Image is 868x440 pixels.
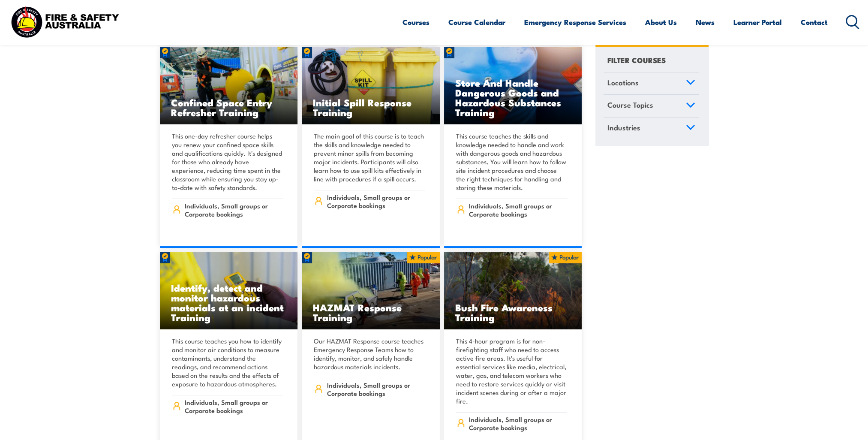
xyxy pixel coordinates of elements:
h3: Bush Fire Awareness Training [455,302,571,322]
a: Store And Handle Dangerous Goods and Hazardous Substances Training [444,47,582,124]
span: Individuals, Small groups or Corporate bookings [469,202,567,218]
a: Contact [801,11,828,33]
img: Initial Spill Response [302,47,440,124]
a: About Us [645,11,677,33]
img: Dangerous Goods [444,47,582,124]
a: Emergency Response Services [524,11,626,33]
p: Our HAZMAT Response course teaches Emergency Response Teams how to identify, monitor, and safely ... [314,337,425,371]
a: HAZMAT Response Training [302,252,440,329]
span: Individuals, Small groups or Corporate bookings [185,202,283,218]
h3: HAZMAT Response Training [313,302,429,322]
p: The main goal of this course is to teach the skills and knowledge needed to prevent minor spills ... [314,132,425,183]
p: This 4-hour program is for non-firefighting staff who need to access active fire areas. It's usef... [456,337,568,405]
span: Locations [607,77,639,88]
a: Course Topics [604,95,699,118]
a: News [696,11,715,33]
a: Course Calendar [448,11,505,33]
h3: Initial Spill Response Training [313,97,429,117]
a: Initial Spill Response Training [302,47,440,124]
p: This course teaches you how to identify and monitor air conditions to measure contaminants, under... [172,337,283,388]
a: Locations [604,72,699,95]
img: HAZMAT Response course [302,252,440,329]
span: Industries [607,122,640,133]
img: Summer Fire Hazards: Keeping Your Workplace Safe During Bushfire Season with Bushfire awareness t... [444,252,582,329]
img: Confined Space Entry Training [160,47,298,124]
h3: Store And Handle Dangerous Goods and Hazardous Substances Training [455,78,571,117]
h3: Confined Space Entry Refresher Training [171,97,287,117]
a: Learner Portal [733,11,782,33]
p: This course teaches the skills and knowledge needed to handle and work with dangerous goods and h... [456,132,568,192]
a: Courses [402,11,429,33]
p: This one-day refresher course helps you renew your confined space skills and qualifications quick... [172,132,283,192]
span: Course Topics [607,99,653,111]
img: Identify, detect and monitor hazardous materials at an incident Training [160,252,298,329]
a: Confined Space Entry Refresher Training [160,47,298,124]
h4: FILTER COURSES [607,54,666,66]
a: Industries [604,118,699,140]
span: Individuals, Small groups or Corporate bookings [469,415,567,431]
h3: Identify, detect and monitor hazardous materials at an incident Training [171,283,287,322]
span: Individuals, Small groups or Corporate bookings [327,193,425,209]
span: Individuals, Small groups or Corporate bookings [327,381,425,397]
span: Individuals, Small groups or Corporate bookings [185,398,283,414]
a: Bush Fire Awareness Training [444,252,582,329]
